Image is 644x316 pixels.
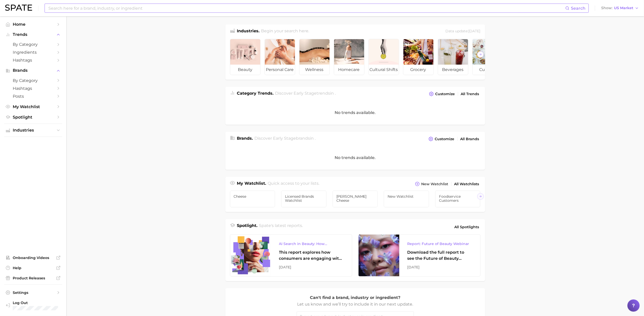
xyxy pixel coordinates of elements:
span: Onboarding Videos [13,255,53,260]
p: Let us know and we’ll try to include it in our next update. [297,301,414,308]
span: Log Out [13,300,75,305]
span: Posts [13,94,53,99]
span: US Market [614,7,633,9]
span: Category Trends . [237,91,274,96]
span: Industries [13,128,53,133]
span: cultural shifts [369,65,399,75]
span: Foodservice Customers [439,194,477,203]
span: Ingredients [13,50,53,55]
div: No trends available. [225,100,485,125]
span: New Watchlist [421,182,448,186]
a: by Category [4,77,62,84]
a: Hashtags [4,84,62,92]
span: Brands . [237,136,253,141]
span: New Watchlist [388,194,425,198]
a: Foodservice Customers [435,191,481,207]
input: Search here for a brand, industry, or ingredient [48,4,565,12]
a: Cheese [230,191,275,207]
h1: My Watchlist. [237,180,266,188]
span: Trends [13,32,53,37]
span: by Category [13,78,53,83]
button: Scroll Right [477,193,484,200]
p: Can't find a brand, industry or ingredient? [297,294,414,301]
span: wellness [299,65,330,75]
a: beauty [230,39,261,75]
a: AI Search in Beauty: How Consumers Are Using ChatGPT vs. Google SearchThis report explores how co... [230,234,352,277]
button: Scroll Right [477,51,484,58]
span: [PERSON_NAME] Cheese [336,194,374,203]
span: beauty [230,65,260,75]
span: culinary [473,65,503,75]
img: SPATE [5,5,32,11]
span: Customize [435,137,455,141]
a: All Trends [460,91,481,97]
a: Product Releases [4,274,62,282]
span: personal care [265,65,295,75]
span: Brands [13,68,53,73]
div: AI Search in Beauty: How Consumers Are Using ChatGPT vs. Google Search [279,241,344,247]
span: Home [13,22,53,27]
a: Settings [4,289,62,296]
div: No trends available. [225,146,485,170]
h2: Quick access to your lists. [268,180,319,188]
button: ShowUS Market [600,5,640,11]
div: [DATE] [407,264,472,270]
a: Help [4,264,62,272]
a: Licensed Brands Watchlist [281,191,326,207]
span: My Watchlist [13,104,53,109]
button: New Watchlist [414,180,449,188]
span: Settings [13,290,53,295]
a: Spotlight [4,113,62,121]
button: Customize [427,135,456,142]
span: homecare [334,65,364,75]
a: All Brands [459,136,481,142]
span: Help [13,266,53,270]
button: Customize [428,90,456,97]
div: Report: Future of Beauty Webinar [407,241,472,247]
span: by Category [13,42,53,47]
h1: Industries. [237,28,260,35]
a: Ingredients [4,48,62,56]
button: Industries [4,126,62,134]
span: Customize [435,92,455,96]
a: wellness [299,39,330,75]
a: personal care [265,39,295,75]
span: grocery [403,65,433,75]
span: Hashtags [13,86,53,91]
a: Home [4,20,62,28]
h2: Begin your search here. [261,28,309,35]
a: grocery [403,39,434,75]
a: My Watchlist [4,103,62,111]
a: Hashtags [4,56,62,64]
span: Hashtags [13,58,53,63]
span: Discover Early Stage trends in . [275,91,336,96]
a: New Watchlist [384,191,429,207]
a: by Category [4,40,62,48]
a: Onboarding Videos [4,254,62,262]
a: culinary [472,39,503,75]
span: All Trends [461,92,479,96]
a: Log out. Currently logged in with e-mail trisha.hanold@schreiberfoods.com. [4,299,62,312]
span: Show [601,7,612,9]
span: Search [571,6,585,11]
a: Posts [4,92,62,100]
h2: Spate's latest reports. [259,223,303,231]
span: Spotlight [13,115,53,120]
a: homecare [334,39,364,75]
button: Trends [4,31,62,38]
div: [DATE] [279,264,344,270]
span: All Watchlists [454,182,479,186]
a: All Watchlists [453,181,481,188]
span: All Spotlights [455,224,479,230]
a: Report: Future of Beauty WebinarDownload the full report to see the Future of Beauty trends we un... [358,234,481,277]
div: Data update: [DATE] [446,28,481,35]
button: Brands [4,67,62,74]
a: All Spotlights [453,223,481,231]
div: Download the full report to see the Future of Beauty trends we unpacked during the webinar. [407,249,472,262]
span: Cheese [234,194,271,198]
a: cultural shifts [368,39,399,75]
span: Product Releases [13,276,53,280]
span: Licensed Brands Watchlist [285,194,323,203]
span: All Brands [460,137,479,141]
a: beverages [438,39,468,75]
